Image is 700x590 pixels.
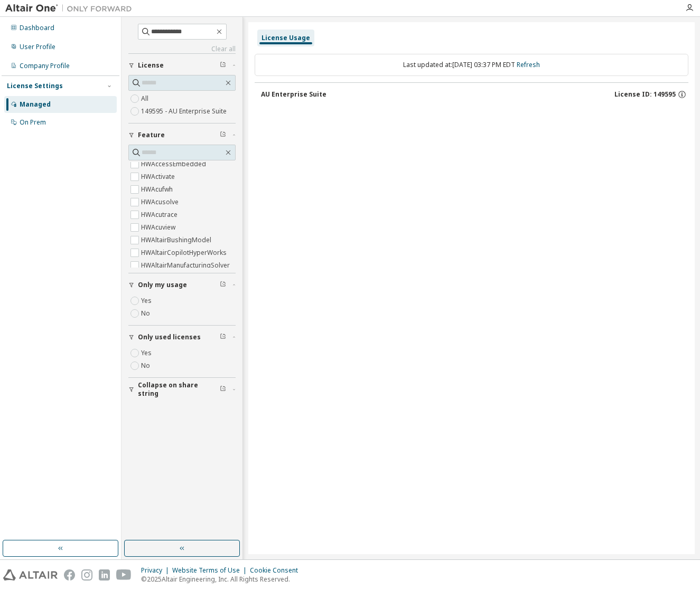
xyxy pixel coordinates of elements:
label: Yes [141,347,154,359]
a: Clear all [128,45,236,53]
a: Refresh [517,60,540,69]
label: HWActivate [141,170,177,183]
button: License [128,54,236,77]
button: Feature [128,123,236,147]
label: HWAcufwh [141,183,175,196]
span: License [138,61,164,70]
span: Collapse on share string [138,381,220,398]
div: License Usage [262,34,310,42]
span: Clear filter [220,281,226,289]
label: HWAcutrace [141,208,180,221]
div: License Settings [7,82,63,90]
span: Clear filter [220,131,226,139]
img: altair_logo.svg [3,569,58,581]
span: Clear filter [220,61,226,70]
div: Privacy [141,566,172,575]
label: HWAltairManufacturingSolver [141,259,232,272]
span: Only used licenses [138,333,201,341]
label: 149595 - AU Enterprise Suite [141,105,229,118]
button: Collapse on share string [128,378,236,401]
div: Last updated at: [DATE] 03:37 PM EDT [255,54,688,76]
img: Altair One [5,3,137,14]
span: Only my usage [138,281,187,289]
span: License ID: 149595 [614,90,676,99]
div: User Profile [20,43,55,51]
div: AU Enterprise Suite [261,90,326,99]
div: On Prem [20,118,46,127]
div: Dashboard [20,24,54,32]
span: Clear filter [220,333,226,341]
img: facebook.svg [64,569,75,581]
div: Cookie Consent [250,566,304,575]
p: © 2025 Altair Engineering, Inc. All Rights Reserved. [141,575,304,584]
label: HWAltairCopilotHyperWorks [141,246,229,259]
label: HWAccessEmbedded [141,158,208,170]
div: Website Terms of Use [172,566,250,575]
img: youtube.svg [116,569,132,581]
button: Only my usage [128,273,236,297]
label: No [141,359,152,372]
label: HWAcuview [141,221,178,234]
button: Only used licenses [128,326,236,349]
img: instagram.svg [81,569,92,581]
span: Clear filter [220,385,226,394]
label: All [141,92,151,105]
label: No [141,307,152,320]
div: Company Profile [20,62,70,70]
label: HWAcusolve [141,196,181,208]
label: Yes [141,294,154,307]
label: HWAltairBushingModel [141,234,213,246]
span: Feature [138,131,165,139]
div: Managed [20,100,51,109]
button: AU Enterprise SuiteLicense ID: 149595 [261,83,688,106]
img: linkedin.svg [99,569,110,581]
